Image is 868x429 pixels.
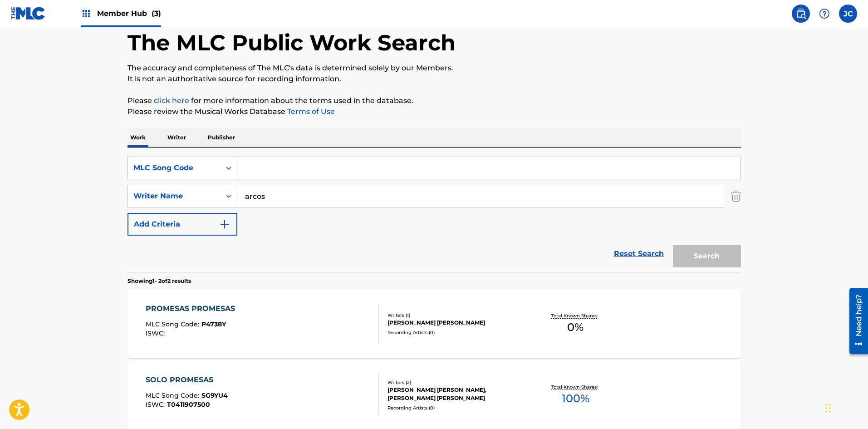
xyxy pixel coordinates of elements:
[128,74,741,84] p: It is not an authoritative source for recording information.
[551,384,600,390] p: Total Known Shares:
[792,5,810,23] a: Public Search
[219,219,230,230] img: 9d2ae6d4665cec9f34b9.svg
[201,320,226,328] span: P4738Y
[823,385,868,429] iframe: Chat Widget
[128,361,741,429] a: SOLO PROMESASMLC Song Code:SG9YU4ISWC:T0411907500Writers (2)[PERSON_NAME] [PERSON_NAME], [PERSON_...
[795,8,806,19] img: search
[843,285,868,358] iframe: Resource Center
[146,320,201,328] span: MLC Song Code :
[387,312,525,319] div: Writers ( 1 )
[146,391,201,399] span: MLC Song Code :
[128,95,741,106] p: Please for more information about the terms used in the database.
[551,312,600,319] p: Total Known Shares:
[128,277,191,285] p: Showing 1 - 2 of 2 results
[11,7,46,20] img: MLC Logo
[387,386,525,402] div: [PERSON_NAME] [PERSON_NAME], [PERSON_NAME] [PERSON_NAME]
[146,400,167,409] span: ISWC :
[167,400,210,409] span: T0411907500
[81,8,92,19] img: Top Rightsholders
[825,394,831,422] div: Arrastrar
[387,329,525,336] div: Recording Artists ( 0 )
[609,244,668,264] a: Reset Search
[387,319,525,327] div: [PERSON_NAME] [PERSON_NAME]
[146,375,228,385] div: SOLO PROMESAS
[128,213,237,236] button: Add Criteria
[128,29,456,56] h1: The MLC Public Work Search
[154,96,189,105] a: click here
[201,391,228,399] span: SG9YU4
[823,385,868,429] div: Widget de chat
[819,8,830,19] img: help
[146,303,240,314] div: PROMESAS PROMESAS
[205,128,238,147] p: Publisher
[387,404,525,411] div: Recording Artists ( 0 )
[97,8,161,19] span: Member Hub
[567,319,584,335] span: 0 %
[146,329,167,337] span: ISWC :
[133,191,215,202] div: Writer Name
[128,290,741,358] a: PROMESAS PROMESASMLC Song Code:P4738YISWC:Writers (1)[PERSON_NAME] [PERSON_NAME]Recording Artists...
[128,106,741,117] p: Please review the Musical Works Database
[839,5,857,23] div: User Menu
[731,185,741,207] img: Delete Criterion
[815,5,834,23] div: Help
[285,107,335,116] a: Terms of Use
[387,379,525,386] div: Writers ( 2 )
[128,128,148,147] p: Work
[128,63,741,74] p: The accuracy and completeness of The MLC's data is determined solely by our Members.
[152,9,161,18] span: (3)
[562,390,589,407] span: 100 %
[128,157,741,272] form: Search Form
[133,163,215,173] div: MLC Song Code
[165,128,189,147] p: Writer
